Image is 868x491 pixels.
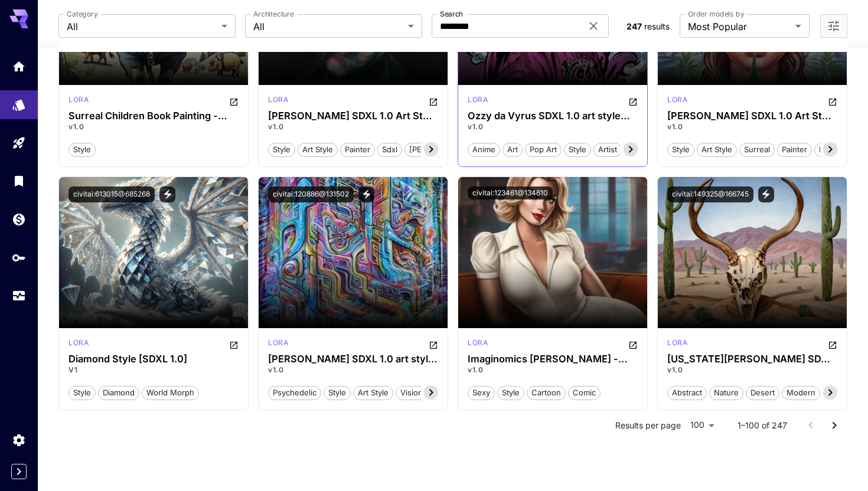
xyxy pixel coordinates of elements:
button: art style [353,385,393,400]
h3: [US_STATE][PERSON_NAME] SDXL 1.0 Art Style [PERSON_NAME] [667,353,837,365]
p: v1.0 [68,122,239,132]
button: artist [593,142,622,157]
button: Open in CivitAI [229,338,239,352]
span: [PERSON_NAME] [405,144,477,156]
span: All [253,19,403,34]
button: anime [468,142,500,157]
span: results [644,21,670,31]
label: Category [67,9,98,19]
div: Settings [12,433,26,447]
button: style [324,385,351,400]
button: world morph [142,385,199,400]
button: comic [568,385,601,400]
span: pop art [526,144,561,156]
button: civitai:149325@166745 [667,186,753,202]
div: Wallet [12,212,26,227]
button: Open in CivitAI [429,338,438,352]
button: art style [697,142,737,157]
div: Fabián Jiménez SDXL 1.0 art style lora [268,353,438,365]
span: mystical [815,144,853,156]
button: art style [298,142,338,157]
button: Open more filters [827,19,841,34]
div: SDXL 1.0 [68,338,89,352]
p: Results per page [615,420,681,431]
p: v1.0 [268,365,438,375]
span: anime [468,144,500,156]
div: SDXL 1.0 [667,338,687,352]
p: 1–100 of 247 [738,420,787,431]
button: View trigger words [159,186,175,202]
button: modern [782,385,820,400]
span: desert [746,387,779,399]
button: Open in CivitAI [828,338,837,352]
button: art [502,142,523,157]
p: lora [68,338,89,348]
h3: Imaginomics [PERSON_NAME] - SDXL 1.0 [468,353,638,365]
span: art style [298,144,337,156]
button: Expand sidebar [11,464,27,479]
button: style [497,385,524,400]
span: sexy [468,387,494,399]
button: mystical [814,142,853,157]
span: style [324,387,350,399]
span: All [67,19,217,34]
label: Order models by [688,9,744,19]
p: v1.0 [667,365,837,375]
div: Diamond Style [SDXL 1.0] [68,353,239,365]
button: Open in CivitAI [229,94,239,109]
p: lora [268,338,288,348]
span: 247 [626,21,642,31]
div: Models [12,97,26,112]
div: SDXL 1.0 [68,94,89,109]
button: sdxl [377,142,402,157]
button: View trigger words [358,186,374,202]
button: pop art [525,142,562,157]
span: cartoon [527,387,565,399]
button: painter [340,142,375,157]
span: style [564,144,590,156]
p: lora [268,94,288,105]
h3: [PERSON_NAME] SDXL 1.0 Art Style [PERSON_NAME] [667,110,837,122]
div: Playground [12,136,26,150]
button: Open in CivitAI [628,94,638,109]
span: style [498,387,524,399]
span: diamond [99,387,139,399]
div: Usage [12,289,26,303]
p: lora [667,94,687,105]
label: Architecture [253,9,293,19]
div: Library [12,174,26,188]
h3: Surreal Children Book Painting - SDXL 1.0 [68,110,239,122]
span: art style [697,144,736,156]
span: modern [782,387,820,399]
div: SDXL 1.0 [268,338,288,352]
div: API Keys [12,250,26,265]
button: style [667,142,694,157]
div: Amanda Sage SDXL 1.0 Art Style LoRA [667,110,837,122]
p: lora [468,94,488,105]
div: SDXL 1.0 [468,338,488,352]
p: lora [468,338,488,348]
div: SDXL 1.0 [468,94,488,109]
span: surreal [740,144,774,156]
span: style [69,387,95,399]
button: psychedelic [268,385,321,400]
button: style [68,142,96,157]
h3: [PERSON_NAME] SDXL 1.0 art style [PERSON_NAME] [268,353,438,365]
label: Search [440,9,463,19]
button: [PERSON_NAME] [404,142,477,157]
p: V1 [68,365,239,375]
button: Go to next page [823,414,846,437]
h3: [PERSON_NAME] SDXL 1.0 Art Style [PERSON_NAME] [268,110,438,122]
div: SDXL 1.0 [667,94,687,109]
h3: Ozzy da Vyrus SDXL 1.0 art style [PERSON_NAME] [468,110,638,122]
div: Imaginomics LoRA - SDXL 1.0 [468,353,638,365]
span: painter [341,144,374,156]
span: style [69,144,95,156]
span: painter [778,144,811,156]
span: artist [594,144,621,156]
button: civitai:123461@134610 [468,186,553,199]
span: nature [710,387,743,399]
p: lora [68,94,89,105]
button: painter [777,142,812,157]
span: art [503,144,522,156]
